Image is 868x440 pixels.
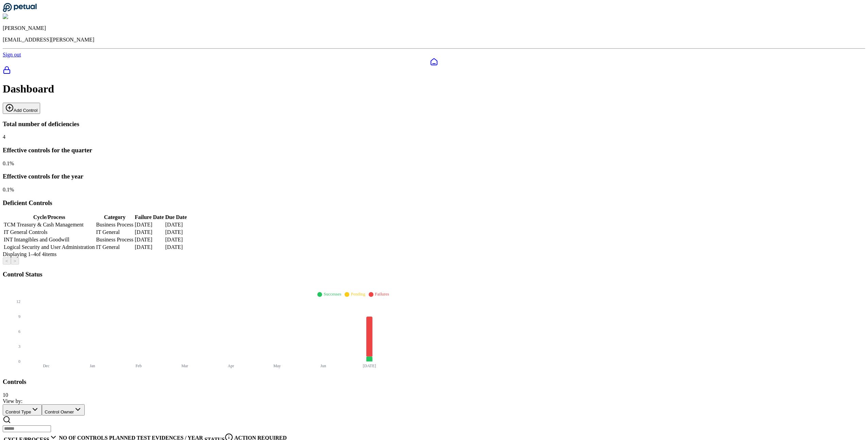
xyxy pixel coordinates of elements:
[165,229,187,236] td: [DATE]
[3,147,865,154] h3: Effective controls for the quarter
[3,52,21,57] a: Sign out
[165,214,187,221] th: Due Date
[135,363,141,368] tspan: Feb
[273,363,281,368] tspan: May
[134,221,164,228] td: [DATE]
[11,257,19,265] button: >
[3,221,95,228] td: TCM Treasury & Cash Management
[3,160,14,166] span: 0.1 %
[3,244,95,251] td: Logical Security and User Administration
[3,214,95,221] th: Cycle/Process
[3,378,865,386] h3: Controls
[3,66,865,75] a: SOC
[3,14,49,20] img: Shekhar Khedekar
[3,236,95,243] td: INT Intangibles and Goodwill
[351,291,365,297] span: Pending
[3,83,865,95] h1: Dashboard
[96,244,134,251] td: IT General
[165,244,187,251] td: [DATE]
[3,37,865,43] p: [EMAIL_ADDRESS][PERSON_NAME]
[96,214,134,221] th: Category
[3,229,95,236] td: IT General Controls
[3,187,14,192] span: 0.1 %
[3,7,37,13] a: Go to Dashboard
[323,291,341,297] span: Successes
[3,392,8,398] span: 10
[18,359,20,364] tspan: 0
[90,363,95,368] tspan: Jan
[3,199,865,207] h3: Deficient Controls
[42,404,85,416] button: Control Owner
[3,271,865,278] h3: Control Status
[43,363,49,368] tspan: Dec
[3,103,40,114] button: Add Control
[3,173,865,180] h3: Effective controls for the year
[18,344,20,349] tspan: 3
[3,134,5,140] span: 4
[96,236,134,243] td: Business Process
[96,221,134,228] td: Business Process
[3,398,22,404] span: View by:
[3,404,42,416] button: Control Type
[3,25,865,31] p: [PERSON_NAME]
[16,299,20,304] tspan: 12
[18,329,20,334] tspan: 6
[363,363,376,368] tspan: [DATE]
[134,214,164,221] th: Failure Date
[18,314,20,319] tspan: 9
[320,363,326,368] tspan: Jun
[181,363,188,368] tspan: Mar
[134,229,164,236] td: [DATE]
[165,236,187,243] td: [DATE]
[375,291,389,297] span: Failures
[165,221,187,228] td: [DATE]
[96,229,134,236] td: IT General
[3,251,56,257] span: Displaying 1– 4 of 4 items
[3,120,865,128] h3: Total number of deficiencies
[3,58,865,66] a: Dashboard
[134,244,164,251] td: [DATE]
[3,257,11,265] button: <
[134,236,164,243] td: [DATE]
[228,363,234,368] tspan: Apr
